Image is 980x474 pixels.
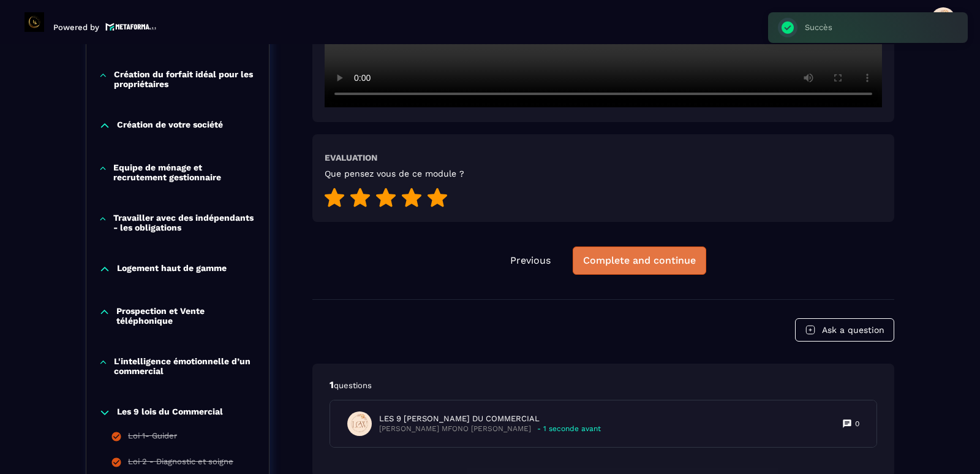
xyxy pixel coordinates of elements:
p: - 1 seconde avant [537,424,601,434]
img: logo-branding [24,12,44,32]
div: Complete and continue [583,254,696,267]
h5: Que pensez vous de ce module ? [325,169,464,178]
p: [PERSON_NAME] MFONO [PERSON_NAME] [379,424,531,434]
p: Equipe de ménage et recrutement gestionnaire [113,162,257,182]
h6: Evaluation [325,153,377,162]
p: 1 [330,378,877,392]
p: L'intelligence émotionnelle d’un commercial [114,356,257,376]
img: logo [105,21,157,32]
p: Création du forfait idéal pour les propriétaires [114,69,257,89]
button: Complete and continue [573,247,706,275]
p: Prospection et Vente téléphonique [116,306,257,326]
p: Les 9 lois du Commercial [117,407,223,419]
p: LES 9 [PERSON_NAME] DU COMMERCIAL [379,413,601,424]
button: Ask a question [795,318,894,342]
p: Travailler avec des indépendants - les obligations [113,213,257,232]
p: Création de votre société [117,120,223,132]
button: Previous [500,247,560,274]
p: Powered by [53,23,99,32]
div: Loi 2 - Diagnostic et soigne [128,457,233,470]
div: Loi 1- Guider [128,431,177,445]
p: 0 [855,419,859,429]
span: questions [334,381,372,390]
p: Logement haut de gamme [117,263,227,275]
